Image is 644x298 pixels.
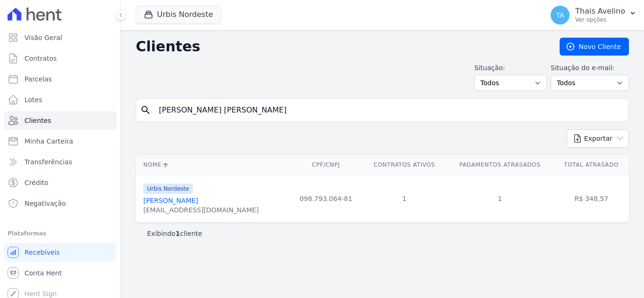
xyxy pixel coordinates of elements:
td: 1 [446,175,553,222]
button: TA Thais Avelino Ver opções [543,2,644,28]
span: Contratos [25,54,57,63]
th: Nome [136,155,289,175]
button: Urbis Nordeste [136,6,221,24]
td: 098.793.064-81 [289,175,363,222]
th: CPF/CNPJ [289,155,363,175]
th: Pagamentos Atrasados [446,155,553,175]
td: 1 [363,175,446,222]
span: Conta Hent [25,268,62,278]
span: Lotes [25,95,42,105]
h2: Clientes [136,38,545,55]
th: Contratos Ativos [363,155,446,175]
span: Negativação [25,199,66,208]
a: Negativação [4,194,116,213]
a: Parcelas [4,70,116,89]
span: Minha Carteira [25,137,73,146]
span: Urbis Nordeste [143,184,193,194]
p: Thais Avelino [575,7,625,16]
a: Clientes [4,111,116,130]
span: TA [556,12,564,18]
th: Total Atrasado [553,155,629,175]
input: Buscar por nome, CPF ou e-mail [153,101,625,120]
a: Crédito [4,173,116,192]
button: Exportar [567,129,629,148]
a: Lotes [4,90,116,109]
p: Ver opções [575,16,625,24]
p: Exibindo cliente [147,229,202,238]
label: Situação: [474,63,547,73]
a: Conta Hent [4,264,116,282]
span: Parcelas [25,74,52,84]
div: Plataformas [8,228,113,239]
span: Transferências [25,157,72,167]
td: R$ 348,57 [553,175,629,222]
span: Clientes [25,116,51,125]
i: search [140,105,151,116]
span: Recebíveis [25,248,60,257]
a: Novo Cliente [560,38,629,56]
span: Crédito [25,178,49,187]
b: 1 [175,230,180,237]
label: Situação do e-mail: [551,63,629,73]
a: Minha Carteira [4,132,116,151]
span: Visão Geral [25,33,62,42]
a: Transferências [4,153,116,171]
a: Contratos [4,49,116,68]
a: [PERSON_NAME] [143,197,198,204]
a: Visão Geral [4,28,116,47]
div: [EMAIL_ADDRESS][DOMAIN_NAME] [143,205,259,215]
a: Recebíveis [4,243,116,262]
